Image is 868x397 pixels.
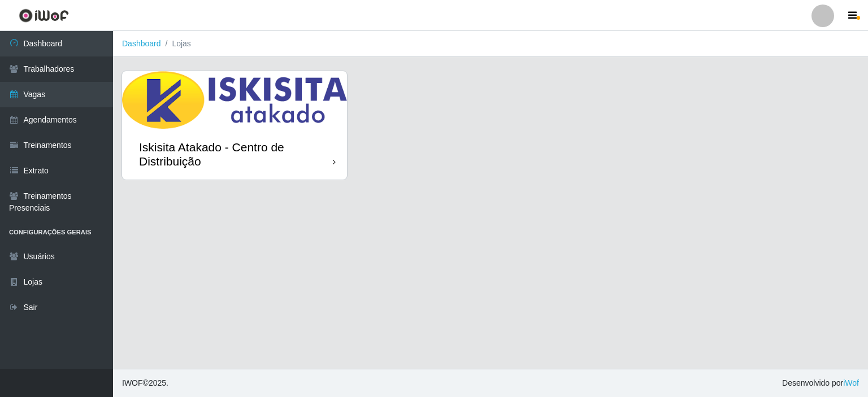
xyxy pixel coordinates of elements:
[782,377,859,389] span: Desenvolvido por
[122,71,347,129] img: cardImg
[122,39,161,48] a: Dashboard
[139,140,333,168] div: Iskisita Atakado - Centro de Distribuição
[113,31,868,57] nav: breadcrumb
[122,378,143,387] span: IWOF
[19,8,69,23] img: CoreUI Logo
[122,71,347,180] a: Iskisita Atakado - Centro de Distribuição
[122,377,168,389] span: © 2025 .
[161,38,191,50] li: Lojas
[843,378,859,387] a: iWof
